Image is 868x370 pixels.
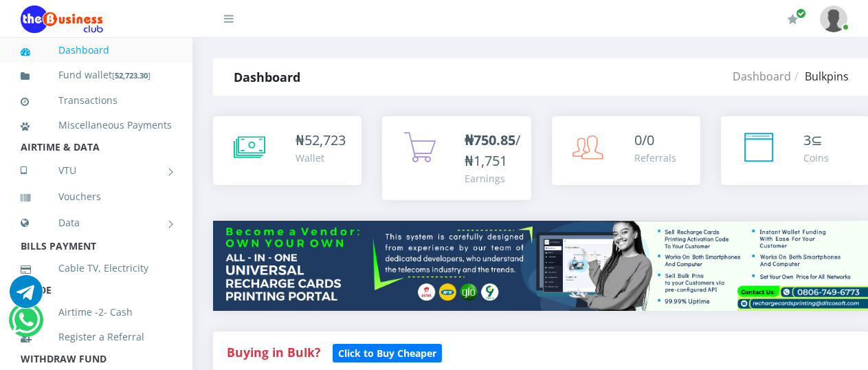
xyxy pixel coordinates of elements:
[803,131,811,149] span: 3
[296,130,346,151] div: ₦
[21,206,172,240] a: Data
[12,314,40,336] a: Chat for support
[465,131,520,170] span: /₦1,751
[634,151,676,165] div: Referrals
[465,171,520,186] div: Earnings
[382,116,531,200] a: ₦750.85/₦1,751 Earnings
[115,70,148,80] b: 52,723.30
[338,347,436,360] b: Click to Buy Cheaper
[791,68,849,85] li: Bulkpins
[788,14,798,25] i: Renew/Upgrade Subscription
[21,296,172,328] a: Airtime -2- Cash
[803,151,829,165] div: Coins
[820,6,847,32] img: User
[333,344,442,360] a: Click to Buy Cheaper
[21,153,172,188] a: VTU
[10,285,43,308] a: Chat for support
[21,109,172,141] a: Miscellaneous Payments
[213,116,361,185] a: ₦52,723 Wallet
[296,151,346,165] div: Wallet
[465,131,515,149] b: ₦750.85
[21,181,172,213] a: Vouchers
[552,116,700,185] a: 0/0 Referrals
[21,34,172,66] a: Dashboard
[634,131,654,149] span: 0/0
[304,131,346,149] span: 52,723
[21,6,103,33] img: Logo
[227,344,320,360] strong: Buying in Bulk?
[21,252,172,284] a: Cable TV, Electricity
[112,70,151,80] small: [ ]
[803,130,829,151] div: ⊆
[21,59,172,91] a: Fund wallet[52,723.30]
[21,321,172,353] a: Register a Referral
[234,69,300,85] strong: Dashboard
[796,8,806,19] span: Renew/Upgrade Subscription
[21,85,172,116] a: Transactions
[733,69,791,84] a: Dashboard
